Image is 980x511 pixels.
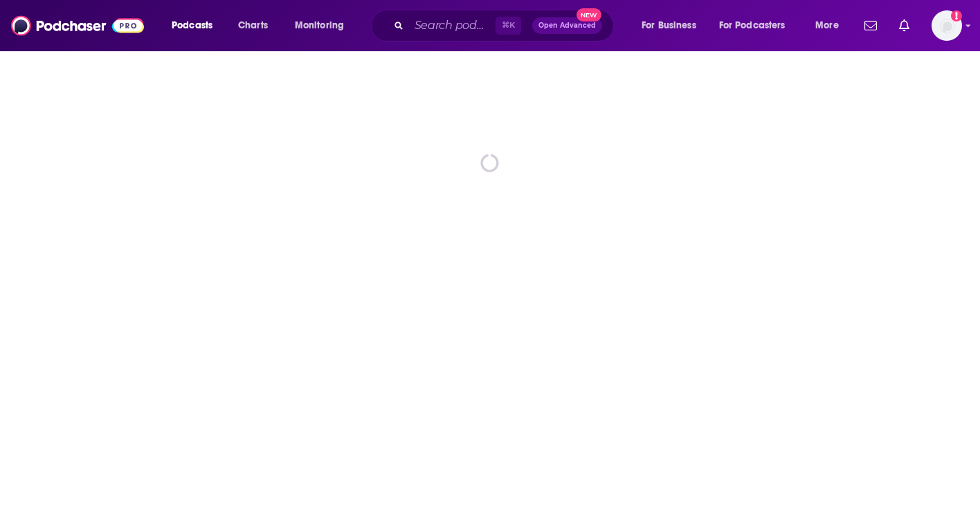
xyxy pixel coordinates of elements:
[285,15,362,37] button: open menu
[951,10,962,21] svg: Add a profile image
[719,16,786,35] span: For Podcasters
[384,10,627,42] div: Search podcasts, credits, & more...
[932,10,962,41] img: User Profile
[11,12,144,39] img: Podchaser - Follow, Share and Rate Podcasts
[893,14,915,37] a: Show notifications dropdown
[710,15,806,37] button: open menu
[295,16,344,35] span: Monitoring
[815,16,839,35] span: More
[859,14,882,37] a: Show notifications dropdown
[806,15,856,37] button: open menu
[538,22,596,29] span: Open Advanced
[238,16,268,35] span: Charts
[932,10,962,41] span: Logged in as cmand-s
[932,10,962,41] button: Show profile menu
[172,16,212,35] span: Podcasts
[229,15,276,37] a: Charts
[496,17,521,35] span: ⌘ K
[642,16,696,35] span: For Business
[409,15,496,37] input: Search podcasts, credits, & more...
[632,15,714,37] button: open menu
[577,8,601,21] span: New
[162,15,230,37] button: open menu
[532,17,602,34] button: Open AdvancedNew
